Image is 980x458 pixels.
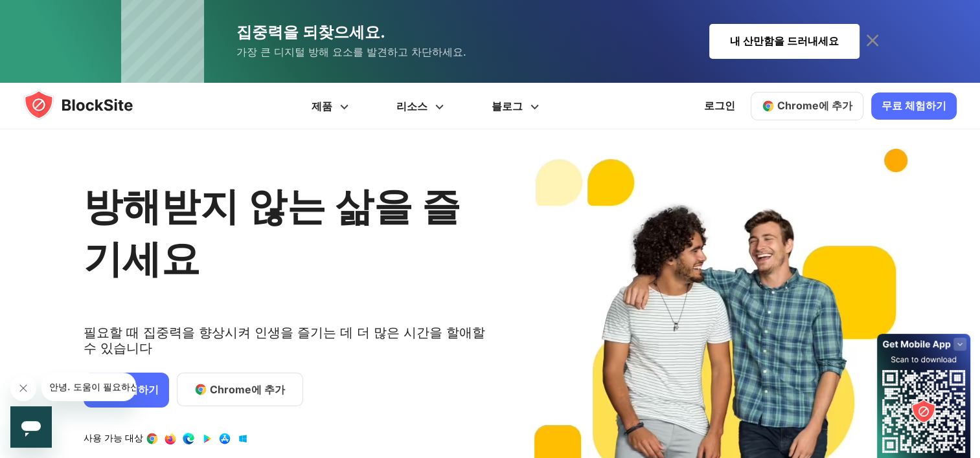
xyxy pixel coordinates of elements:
[10,406,52,448] iframe: 메시징 창을 시작하는 버튼
[23,89,158,120] img: blocksite-icon.5d769676.svg
[84,181,497,286] h2: 방해받지 않는 삶을 즐기세요
[210,382,285,397] span: Chrome에 추가
[696,90,743,122] a: 로그인
[41,373,136,401] iframe: 회사에서 보낸 메시지
[84,432,143,445] text: 사용 가능 대상
[762,100,775,113] img: chrome-icon.svg
[10,375,36,401] iframe: 메시지 닫기
[8,9,121,19] span: 안녕. 도움이 필요하신가요?
[290,83,374,129] a: 제품
[312,100,332,113] font: 제품
[751,92,863,120] a: Chrome에 추가
[84,325,497,366] text: 필요할 때 집중력을 향상시켜 인생을 즐기는 데 더 많은 시간을 할애할 수 있습니다
[396,100,427,113] font: 리소스
[374,83,470,129] a: 리소스
[236,43,466,61] span: 가장 큰 디지털 방해 요소를 발견하고 차단하세요.
[777,99,852,113] span: Chrome에 추가
[871,93,957,120] a: 무료 체험하기
[709,24,860,59] div: 내 산만함을 드러내세요
[470,83,565,129] a: 블로그
[177,373,303,406] a: Chrome에 추가
[492,100,523,113] font: 블로그
[236,23,385,41] span: 집중력을 되찾으세요.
